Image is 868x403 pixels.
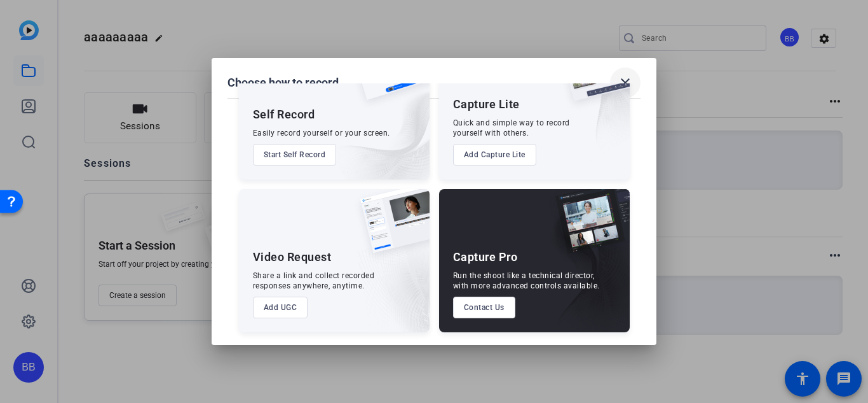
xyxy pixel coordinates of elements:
h1: Choose how to record [227,75,339,90]
div: Self Record [253,107,315,122]
button: Add UGC [253,297,308,318]
div: Video Request [253,250,332,265]
div: Run the shoot like a technical director, with more advanced controls available. [453,271,600,291]
img: ugc-content.png [351,189,430,266]
img: embarkstudio-capture-lite.png [516,36,630,164]
button: Start Self Record [253,144,337,166]
mat-icon: close [618,75,633,90]
img: embarkstudio-capture-pro.png [536,205,630,332]
div: Capture Pro [453,250,518,265]
div: Capture Lite [453,97,520,112]
div: Easily record yourself or your screen. [253,128,390,138]
img: embarkstudio-self-record.png [319,64,430,180]
img: embarkstudio-ugc-content.png [356,229,430,332]
img: capture-pro.png [546,189,630,267]
button: Contact Us [453,297,515,318]
div: Quick and simple way to record yourself with others. [453,118,570,138]
button: Add Capture Lite [453,144,536,166]
div: Share a link and collect recorded responses anywhere, anytime. [253,271,375,291]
